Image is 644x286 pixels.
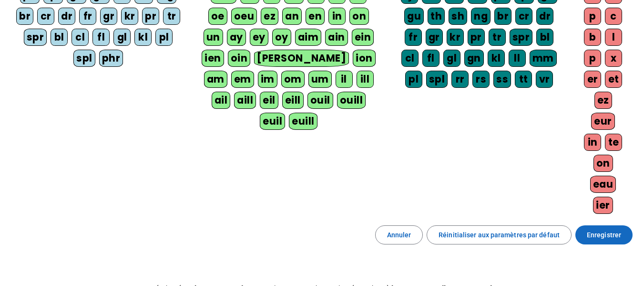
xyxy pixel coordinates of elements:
div: tt [515,71,532,88]
div: ay [227,29,246,46]
div: pr [142,8,159,25]
div: ouil [307,92,333,109]
div: dr [58,8,75,25]
div: ain [325,29,348,46]
div: eur [591,113,615,130]
div: gl [443,50,460,67]
div: spl [426,71,448,88]
div: oeu [231,8,257,25]
div: aill [234,92,256,109]
div: on [593,155,613,172]
div: et [605,71,622,88]
div: fl [422,50,440,67]
div: oe [208,8,227,25]
div: tr [489,29,506,46]
span: Enregistrer [587,229,621,241]
span: Réinitialiser aux paramètres par défaut [439,229,560,241]
div: am [204,71,227,88]
div: euil [260,113,285,130]
div: in [328,8,346,25]
button: Enregistrer [575,225,633,244]
div: br [494,8,511,25]
div: um [308,71,332,88]
div: gu [404,8,424,25]
div: dr [536,8,553,25]
div: ez [594,92,612,109]
div: tr [163,8,180,25]
div: phr [99,50,123,67]
div: p [584,50,601,67]
div: ien [202,50,224,67]
div: spr [510,29,533,46]
div: rr [451,71,469,88]
div: in [584,134,601,151]
div: fr [79,8,96,25]
div: ss [493,71,511,88]
div: im [258,71,277,88]
div: kr [121,8,138,25]
button: Annuler [375,225,423,244]
div: gr [426,29,443,46]
div: er [584,71,601,88]
div: th [428,8,445,25]
div: ion [353,50,376,67]
div: te [605,134,622,151]
div: oy [272,29,291,46]
div: eil [260,92,278,109]
div: fr [405,29,422,46]
div: eau [590,176,616,193]
div: aim [295,29,322,46]
div: cl [401,50,419,67]
div: vr [536,71,553,88]
div: x [605,50,622,67]
div: om [281,71,305,88]
div: pr [468,29,485,46]
div: sh [449,8,467,25]
div: ail [212,92,231,109]
div: fl [92,29,110,46]
div: gl [113,29,131,46]
div: cr [37,8,54,25]
div: ng [471,8,491,25]
div: gr [100,8,117,25]
div: l [605,29,622,46]
div: mm [530,50,557,67]
div: kl [134,29,152,46]
div: b [584,29,601,46]
div: pl [405,71,422,88]
span: Annuler [387,229,411,241]
div: eill [282,92,304,109]
div: bl [536,29,553,46]
div: on [349,8,369,25]
div: oin [228,50,251,67]
div: an [282,8,302,25]
div: en [306,8,325,25]
div: em [231,71,254,88]
div: euill [289,113,317,130]
div: [PERSON_NAME] [254,50,349,67]
div: ll [509,50,526,67]
div: gn [464,50,484,67]
div: ein [352,29,374,46]
div: kl [488,50,505,67]
div: br [16,8,33,25]
div: ill [357,71,374,88]
div: il [336,71,353,88]
div: ouill [337,92,366,109]
div: cl [72,29,89,46]
button: Réinitialiser aux paramètres par défaut [427,225,572,244]
div: un [204,29,223,46]
div: p [584,8,601,25]
div: c [605,8,622,25]
div: spr [24,29,47,46]
div: cr [515,8,532,25]
div: rs [472,71,490,88]
div: ez [261,8,278,25]
div: ey [250,29,268,46]
div: bl [51,29,68,46]
div: spl [73,50,95,67]
div: pl [155,29,173,46]
div: kr [447,29,464,46]
div: ier [593,197,613,214]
